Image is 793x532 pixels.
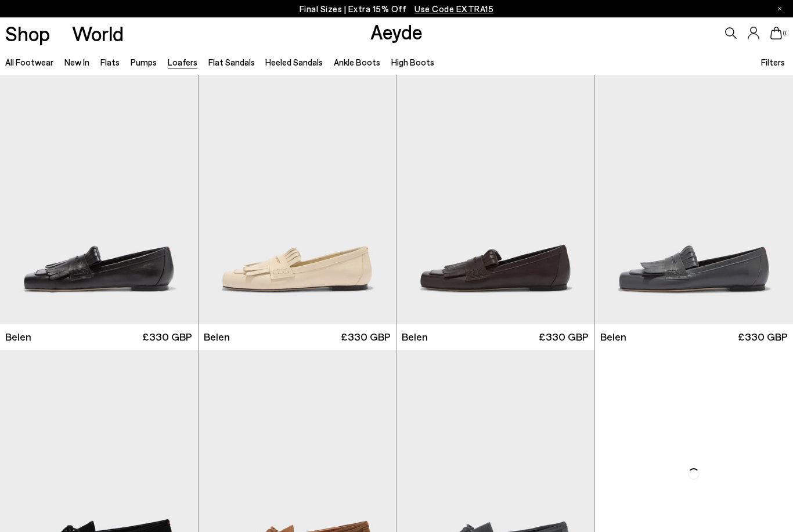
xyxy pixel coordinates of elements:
[396,75,594,323] img: Belen Tassel Loafers
[396,324,594,350] a: Belen £330 GBP
[600,330,626,344] span: Belen
[5,23,50,44] a: Shop
[265,57,323,67] a: Heeled Sandals
[761,57,785,67] span: Filters
[391,57,434,67] a: High Boots
[131,57,157,67] a: Pumps
[5,57,53,67] a: All Footwear
[539,330,589,344] span: £330 GBP
[782,30,788,37] span: 0
[370,19,423,44] a: Aeyde
[142,330,192,344] span: £330 GBP
[770,27,782,39] a: 0
[300,2,494,16] p: Final Sizes | Extra 15% Off
[414,3,493,14] span: Navigate to /collections/ss25-final-sizes
[5,330,31,344] span: Belen
[341,330,391,344] span: £330 GBP
[208,57,255,67] a: Flat Sandals
[199,75,396,323] img: Belen Tassel Loafers
[199,324,396,350] a: Belen £330 GBP
[402,330,428,344] span: Belen
[334,57,380,67] a: Ankle Boots
[72,23,124,44] a: World
[64,57,89,67] a: New In
[100,57,120,67] a: Flats
[204,330,230,344] span: Belen
[168,57,197,67] a: Loafers
[738,330,788,344] span: £330 GBP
